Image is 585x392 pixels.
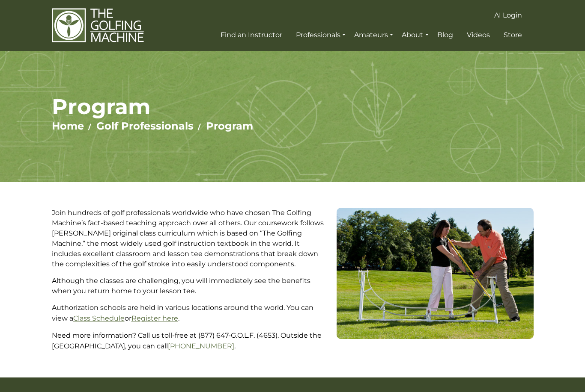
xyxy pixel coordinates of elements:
[96,120,194,132] a: Golf Professionals
[52,208,330,269] p: Join hundreds of golf professionals worldwide who have chosen The Golfing Machine’s fact-based te...
[400,27,430,43] a: About
[221,31,282,39] span: Find an Instructor
[467,31,490,39] span: Videos
[492,8,524,23] a: AI Login
[52,94,534,120] h1: Program
[131,314,178,322] a: Register here
[465,27,492,43] a: Videos
[494,11,522,19] span: AI Login
[52,276,330,296] p: Although the classes are challenging, you will immediately see the benefits when you return home ...
[52,303,330,324] p: Authorization schools are held in various locations around the world. You can view a or .
[168,342,234,350] a: [PHONE_NUMBER]
[294,27,348,43] a: Professionals
[52,120,84,132] a: Home
[206,120,253,132] a: Program
[52,330,330,352] p: Need more information? Call us toll-free at (877) 647-G.O.L.F. (4653). Outside the [GEOGRAPHIC_DA...
[218,27,284,43] a: Find an Instructor
[435,27,455,43] a: Blog
[73,314,125,322] a: Class Schedule
[501,27,524,43] a: Store
[52,8,144,43] img: The Golfing Machine
[504,31,522,39] span: Store
[352,27,395,43] a: Amateurs
[437,31,453,39] span: Blog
